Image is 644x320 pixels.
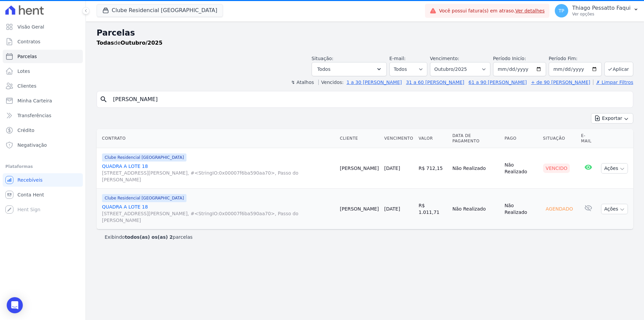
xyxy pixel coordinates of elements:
label: Período Fim: [549,55,602,62]
label: Vencimento: [430,56,459,61]
th: Cliente [337,129,381,148]
button: Aplicar [604,62,633,76]
th: E-mail [578,129,598,148]
span: Parcelas [17,53,37,60]
button: Todos [312,62,387,76]
th: Valor [416,129,450,148]
button: Ações [601,163,628,174]
a: QUADRA A LOTE 18[STREET_ADDRESS][PERSON_NAME], #<StringIO:0x00007f6ba590aa70>, Passo do [PERSON_N... [102,163,334,183]
span: Clientes [17,83,36,89]
a: Crédito [3,124,83,137]
a: Parcelas [3,50,83,63]
span: TP [558,8,564,13]
span: Lotes [17,68,30,75]
span: Todos [317,65,330,73]
span: [STREET_ADDRESS][PERSON_NAME], #<StringIO:0x00007f6ba590aa70>, Passo do [PERSON_NAME] [102,210,334,224]
a: Transferências [3,109,83,122]
a: 1 a 30 [PERSON_NAME] [346,80,402,85]
span: Clube Residencial [GEOGRAPHIC_DATA] [102,153,186,162]
td: Não Realizado [450,189,502,229]
p: Thiago Pessatto Faqui [572,5,631,11]
span: Visão Geral [17,24,44,30]
span: [STREET_ADDRESS][PERSON_NAME], #<StringIO:0x00007f6ba590aa70>, Passo do [PERSON_NAME] [102,170,334,183]
b: todos(as) os(as) 2 [125,234,173,240]
span: Contratos [17,38,40,45]
p: de [97,39,162,47]
strong: Outubro/2025 [121,40,163,46]
h2: Parcelas [97,27,633,39]
th: Situação [540,129,578,148]
th: Pago [502,129,540,148]
a: Minha Carteira [3,94,83,107]
label: Vencidos: [318,80,344,85]
td: R$ 1.011,71 [416,189,450,229]
span: Conta Hent [17,191,44,198]
button: TP Thiago Pessatto Faqui Ver opções [549,1,644,20]
span: Negativação [17,142,47,148]
span: Clube Residencial [GEOGRAPHIC_DATA] [102,194,186,202]
button: Clube Residencial [GEOGRAPHIC_DATA] [97,4,223,17]
span: Minha Carteira [17,97,52,104]
a: + de 90 [PERSON_NAME] [531,80,590,85]
a: [DATE] [384,166,400,171]
button: Ações [601,204,628,214]
a: Lotes [3,64,83,78]
label: E-mail: [389,56,406,61]
label: Período Inicío: [493,56,526,61]
input: Buscar por nome do lote ou do cliente [109,93,630,106]
a: Recebíveis [3,173,83,187]
span: Transferências [17,112,51,119]
a: Clientes [3,79,83,93]
button: Exportar [591,113,633,124]
span: Crédito [17,127,35,134]
td: [PERSON_NAME] [337,189,381,229]
a: Contratos [3,35,83,48]
label: Situação: [312,56,333,61]
td: R$ 712,15 [416,148,450,189]
label: ↯ Atalhos [291,80,314,85]
td: Não Realizado [450,148,502,189]
th: Contrato [97,129,337,148]
span: Você possui fatura(s) em atraso. [439,7,545,14]
span: Recebíveis [17,177,43,183]
th: Vencimento [382,129,416,148]
div: Vencido [543,164,570,173]
td: Não Realizado [502,148,540,189]
th: Data de Pagamento [450,129,502,148]
strong: Todas [97,40,114,46]
a: QUADRA A LOTE 18[STREET_ADDRESS][PERSON_NAME], #<StringIO:0x00007f6ba590aa70>, Passo do [PERSON_N... [102,203,334,224]
a: 31 a 60 [PERSON_NAME] [406,80,464,85]
p: Ver opções [572,11,631,17]
a: Ver detalhes [515,8,545,13]
a: Visão Geral [3,20,83,34]
a: 61 a 90 [PERSON_NAME] [469,80,527,85]
div: Open Intercom Messenger [7,297,23,313]
a: Conta Hent [3,188,83,201]
div: Plataformas [5,163,80,171]
a: ✗ Limpar Filtros [593,80,633,85]
div: Agendado [543,204,576,214]
a: [DATE] [384,206,400,212]
td: Não Realizado [502,189,540,229]
a: Negativação [3,138,83,152]
i: search [100,95,108,103]
p: Exibindo parcelas [105,234,193,240]
td: [PERSON_NAME] [337,148,381,189]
